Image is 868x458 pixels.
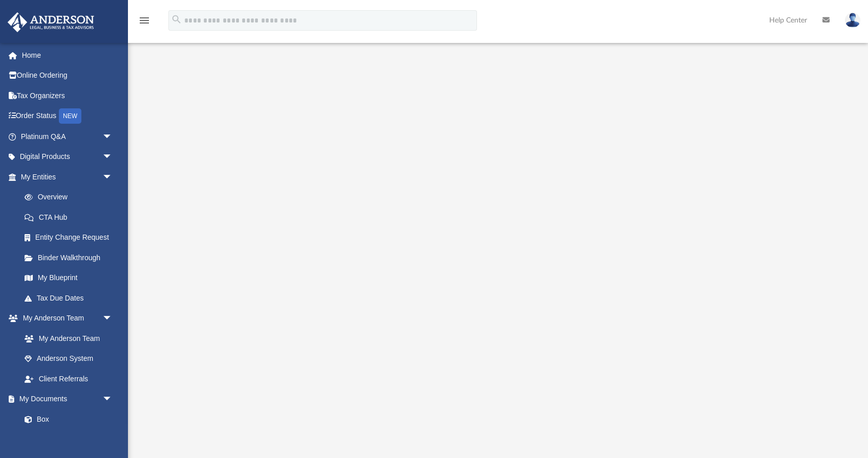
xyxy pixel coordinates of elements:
a: Online Ordering [7,65,128,86]
span: arrow_drop_down [102,308,123,329]
span: arrow_drop_down [102,126,123,147]
a: Order StatusNEW [7,106,128,127]
a: Tax Due Dates [14,288,128,308]
a: Binder Walkthrough [14,247,128,268]
a: Tax Organizers [7,85,128,106]
span: arrow_drop_down [102,389,123,410]
a: My Entitiesarrow_drop_down [7,167,128,187]
a: Anderson System [14,349,123,369]
a: Client Referrals [14,369,123,389]
span: arrow_drop_down [102,167,123,188]
a: Platinum Q&Aarrow_drop_down [7,126,128,147]
div: NEW [59,108,81,124]
a: My Blueprint [14,268,123,288]
a: Overview [14,187,128,208]
span: arrow_drop_down [102,147,123,168]
a: Box [14,409,118,429]
a: My Anderson Team [14,328,118,349]
a: My Documentsarrow_drop_down [7,389,123,409]
a: CTA Hub [14,207,128,227]
img: Anderson Advisors Platinum Portal [5,12,97,32]
a: menu [138,19,150,27]
img: User Pic [845,13,860,28]
i: menu [138,14,150,27]
i: search [171,14,182,25]
a: My Anderson Teamarrow_drop_down [7,308,123,329]
a: Entity Change Request [14,227,128,248]
a: Digital Productsarrow_drop_down [7,147,128,167]
a: Home [7,45,128,65]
